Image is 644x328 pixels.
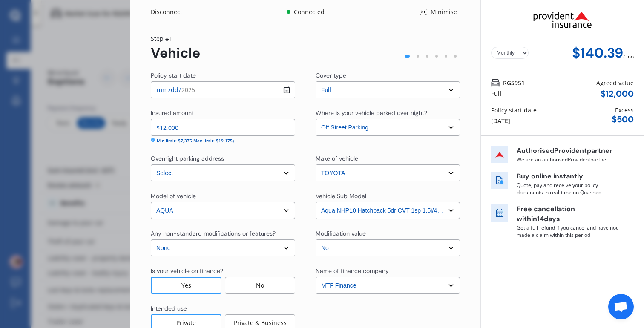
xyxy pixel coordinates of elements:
div: Agreed value [596,78,634,87]
p: We are an authorised Provident partner [517,156,619,163]
div: Any non-standard modifications or features? [151,229,276,238]
div: Vehicle [151,45,200,61]
p: Buy online instantly [517,172,619,181]
div: Minimise [427,8,460,16]
div: Min limit: $7,375 Max limit: $19,175) [157,138,234,144]
div: Intended use [151,304,187,313]
div: Yes [151,277,221,294]
div: Is your vehicle on finance? [151,267,223,275]
div: Insured amount [151,109,194,117]
p: Get a full refund if you cancel and have not made a claim within this period [517,224,619,239]
p: Free cancellation within 14 days [517,204,619,224]
input: dd / mm / yyyy [151,81,295,98]
div: Step # 1 [151,34,200,43]
div: Excess [615,106,634,115]
img: Provident.png [520,3,606,36]
div: Policy start date [491,106,537,115]
div: $ 12,000 [601,89,634,99]
div: Connected [292,8,326,16]
div: Make of vehicle [316,154,358,163]
div: Policy start date [151,71,196,80]
div: Full [491,89,501,98]
img: free cancel icon [491,204,508,222]
div: Cover type [316,71,346,80]
div: Name of finance company [316,267,389,275]
div: $ 500 [612,115,634,124]
div: / mo [623,45,634,61]
div: [DATE] [491,116,510,125]
div: Model of vehicle [151,192,196,200]
div: Vehicle Sub Model [316,192,366,200]
img: insurer icon [491,146,508,163]
div: Where is your vehicle parked over night? [316,109,427,117]
div: Overnight parking address [151,154,224,163]
div: Modification value [316,229,366,238]
img: buy online icon [491,172,508,189]
input: Enter insured amount [151,119,295,136]
div: $140.39 [572,45,623,61]
p: Authorised Provident partner [517,146,619,156]
div: No [225,277,295,294]
a: Open chat [608,294,634,319]
div: Disconnect [151,8,192,16]
span: RGS951 [503,78,525,87]
p: Quote, pay and receive your policy documents in real-time on Quashed [517,181,619,196]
